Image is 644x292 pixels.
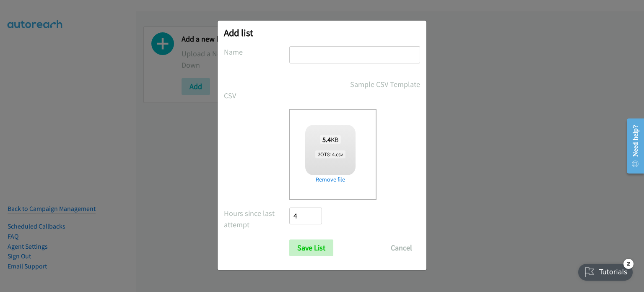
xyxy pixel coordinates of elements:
[350,79,420,90] a: Sample CSV Template
[289,239,333,256] input: Save List
[224,208,289,230] label: Hours since last attempt
[224,46,289,58] label: Name
[620,113,644,179] iframe: Resource Center
[315,150,345,158] span: 2OT814.csv
[383,239,420,256] button: Cancel
[305,175,356,184] a: Remove file
[320,135,341,144] span: KB
[224,90,289,101] label: CSV
[573,255,638,286] iframe: Checklist
[322,135,331,144] strong: 5.4
[224,27,420,39] h2: Add list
